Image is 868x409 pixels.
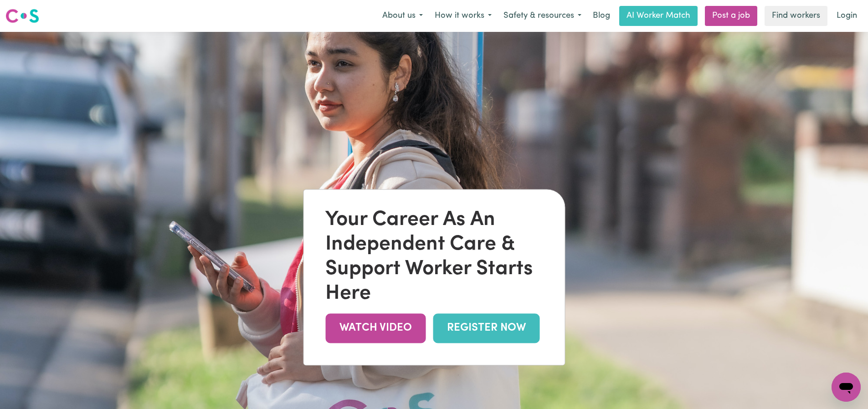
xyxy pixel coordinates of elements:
[587,6,616,26] a: Blog
[705,6,757,26] a: Post a job
[5,8,39,24] img: Careseekers logo
[376,6,429,26] button: About us
[325,313,426,343] a: WATCH VIDEO
[498,6,587,26] button: Safety & resources
[433,313,539,343] a: REGISTER NOW
[831,6,863,26] a: Login
[619,6,698,26] a: AI Worker Match
[832,373,861,402] iframe: Button to launch messaging window
[325,208,543,306] div: Your Career As An Independent Care & Support Worker Starts Here
[765,6,827,26] a: Find workers
[5,5,39,26] a: Careseekers logo
[429,6,498,26] button: How it works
